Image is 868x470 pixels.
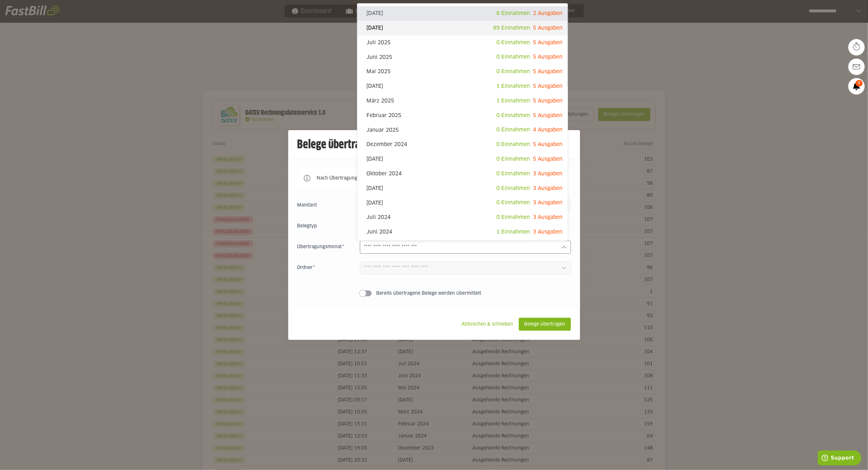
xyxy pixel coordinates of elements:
span: 5 Ausgaben [533,113,562,118]
span: 5 Ausgaben [533,69,562,74]
sl-button: Abbrechen & schließen [456,318,519,331]
sl-option: [DATE] [357,6,568,21]
span: 5 Ausgaben [533,25,562,31]
sl-option: [DATE] [357,21,568,35]
sl-switch: Bereits übertragene Belege werden übermittelt [297,290,571,297]
span: 6 Einnahmen [496,11,530,16]
span: 0 Einnahmen [496,156,530,162]
span: 4 Ausgaben [533,127,562,132]
span: 89 Einnahmen [493,25,530,31]
span: 5 Ausgaben [533,98,562,103]
sl-option: Juli 2025 [357,35,568,50]
span: 2 Ausgaben [533,11,562,16]
sl-option: Mai 2024 [357,239,568,254]
span: 0 Einnahmen [496,171,530,176]
sl-option: Januar 2025 [357,123,568,137]
span: 5 Ausgaben [533,54,562,60]
span: 1 Einnahmen [496,98,530,103]
span: 5 Ausgaben [533,156,562,162]
span: 1 Einnahmen [496,229,530,235]
span: 5 Ausgaben [533,142,562,147]
sl-option: Juni 2024 [357,225,568,239]
span: 3 Ausgaben [533,215,562,220]
sl-option: [DATE] [357,181,568,196]
span: 5 Ausgaben [533,40,562,45]
sl-option: Februar 2025 [357,108,568,123]
sl-button: Belege übertragen [519,318,571,331]
span: 3 Ausgaben [533,229,562,235]
sl-option: Mai 2025 [357,64,568,79]
sl-option: Juli 2024 [357,210,568,225]
span: 0 Einnahmen [496,215,530,220]
span: 0 Einnahmen [496,69,530,74]
sl-option: [DATE] [357,79,568,94]
span: 3 [856,80,863,87]
sl-option: [DATE] [357,152,568,167]
span: 0 Einnahmen [496,113,530,118]
span: 5 Ausgaben [533,84,562,89]
span: 0 Einnahmen [496,200,530,205]
span: 0 Einnahmen [496,40,530,45]
span: 0 Einnahmen [496,127,530,132]
a: 3 [848,78,865,94]
span: 3 Ausgaben [533,186,562,191]
span: 3 Ausgaben [533,171,562,176]
iframe: Öffnet ein Widget, in dem Sie weitere Informationen finden [818,450,861,467]
span: 0 Einnahmen [496,54,530,60]
sl-option: Dezember 2024 [357,137,568,152]
sl-option: Juni 2025 [357,50,568,64]
span: 1 Einnahmen [496,84,530,89]
span: 0 Einnahmen [496,186,530,191]
span: 0 Einnahmen [496,142,530,147]
sl-option: [DATE] [357,195,568,210]
sl-option: Oktober 2024 [357,167,568,181]
sl-option: März 2025 [357,94,568,108]
span: 3 Ausgaben [533,200,562,205]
